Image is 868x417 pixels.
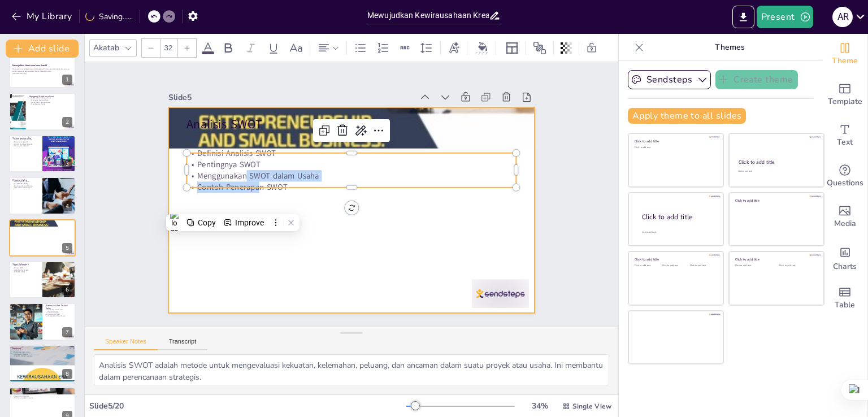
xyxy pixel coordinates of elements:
[533,41,546,55] span: Position
[238,66,490,294] p: Menggunakan SWOT dalam Usaha
[62,75,72,85] div: 1
[837,136,853,149] span: Text
[91,40,121,55] div: Akatab
[158,338,208,350] button: Transcript
[12,143,39,145] p: Contoh Technopreneurship
[46,315,72,318] p: Meningkatkan Pemahaman
[29,97,72,99] p: Kewirausahaan sebagai Proses
[29,103,72,105] p: Peran Generasi Muda
[648,34,811,61] p: Themes
[12,181,39,183] p: Definisi Peluang Usaha
[12,346,72,350] p: Penilaian
[9,219,76,257] div: 5
[62,369,72,379] div: 8
[635,264,660,267] div: Click to add text
[6,40,79,58] button: Add slide
[715,70,798,89] button: Create theme
[822,237,867,278] div: Add charts and graphs
[46,304,72,310] p: Presentasi dan Diskusi Kelas
[9,345,76,383] div: 8
[12,72,72,75] p: Generated with [URL]
[735,198,816,202] div: Click to add title
[832,55,858,67] span: Theme
[12,137,39,140] p: Technopreneurship
[12,389,72,392] p: Mengapa Kewirausahaan Penting?
[822,156,867,197] div: Get real-time input from your audience
[9,303,76,340] div: 7
[12,269,39,271] p: Pemilihan Ide Terbaik
[828,95,862,108] span: Template
[832,6,853,28] button: A R
[89,401,406,411] div: Slide 5 / 20
[62,327,72,337] div: 7
[445,39,462,57] div: Text effects
[46,314,72,316] p: Umpan Balik Kelas
[662,264,688,267] div: Click to add text
[822,115,867,156] div: Add text boxes
[62,243,72,253] div: 5
[757,6,813,28] button: Present
[9,93,76,130] div: 2
[738,170,813,173] div: Click to add text
[635,146,715,149] div: Click to add text
[85,11,133,22] div: Saving......
[12,141,39,143] p: Relevansi dengan TKJ
[46,311,72,314] p: [PERSON_NAME]
[635,139,715,144] div: Click to add title
[12,265,39,267] p: Diskusi Ide Usaha
[822,34,867,75] div: Change the overall theme
[690,264,715,267] div: Click to add text
[732,6,754,28] button: Export to PowerPoint
[822,75,867,115] div: Add ready made slides
[29,99,72,101] p: Pentingnya Kewirausahaan
[12,183,39,185] p: Ciri-[PERSON_NAME]
[9,177,76,214] div: 4
[12,355,72,358] p: [PERSON_NAME] Presentasi
[62,159,72,169] div: 3
[832,7,853,27] div: A R
[29,101,72,103] p: Inovasi dalam Kewirausahaan
[503,39,521,57] div: Layout
[9,261,76,298] div: 6
[12,353,72,355] p: Partisipasi Kelompok
[628,108,746,124] button: Apply theme to all slides
[46,309,72,311] p: Presentasi Hasil Analisis
[834,218,856,230] span: Media
[833,260,857,273] span: Charts
[12,68,72,72] p: Presentasi ini membahas strategi dan peluang di bidang teknik komputer dan jaringan untuk mendoro...
[9,135,76,172] div: 3
[12,349,72,351] p: Kriteria Penilaian
[827,177,863,189] span: Questions
[735,257,816,262] div: Click to add title
[779,264,815,267] div: Click to add text
[835,299,855,311] span: Table
[628,70,711,89] button: Sendsteps
[12,351,72,353] p: Kreativitas dalam Usaha
[474,42,491,54] div: Background color
[12,179,39,182] p: Peluang Usaha
[12,267,39,269] p: Analisis SWOT
[12,145,39,147] p: Peluang di Era Digital
[12,64,47,67] strong: Mewujudkan Kewirausahaan Kreatif
[9,51,76,88] div: 1
[62,285,72,295] div: 6
[62,117,72,127] div: 2
[739,159,814,166] div: Click to add title
[12,187,39,189] p: Kesempatan di Bidang TKJ
[94,354,609,385] textarea: Analisis SWOT adalah metode untuk mengevaluasi kekuatan, kelemahan, peluang, dan ancaman dalam su...
[62,201,72,211] div: 4
[12,391,72,393] p: Pentingnya Kewirausahaan
[12,393,72,396] p: Menciptakan Lapangan Kerja
[12,220,72,224] p: Analisis SWOT
[8,7,77,25] button: My Library
[12,271,39,273] p: [PERSON_NAME]
[12,397,72,399] p: Motivasi untuk Berwirausaha
[642,212,714,222] div: Click to add title
[635,257,715,262] div: Click to add title
[94,338,158,350] button: Speaker Notes
[12,395,72,397] p: Inovasi dan Kreativitas
[526,401,553,411] div: 34 %
[572,402,611,411] span: Single View
[12,263,39,266] p: Tugas Kelompok
[822,278,867,319] div: Add a table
